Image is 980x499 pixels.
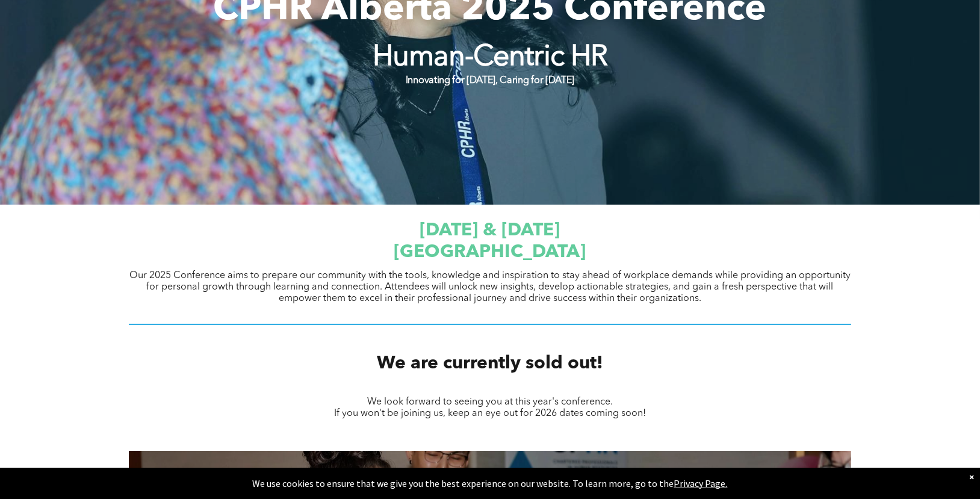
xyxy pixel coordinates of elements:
[334,409,646,418] span: If you won't be joining us, keep an eye out for 2026 dates coming soon!
[367,397,613,407] span: We look forward to seeing you at this year's conference.
[377,355,603,373] span: We are currently sold out!
[406,76,574,85] strong: Innovating for [DATE], Caring for [DATE]
[373,43,607,72] strong: Human-Centric HR
[674,477,728,489] a: Privacy Page.
[969,471,974,483] div: Dismiss notification
[129,271,851,303] span: Our 2025 Conference aims to prepare our community with the tools, knowledge and inspiration to st...
[420,222,560,240] span: [DATE] & [DATE]
[394,243,586,261] span: [GEOGRAPHIC_DATA]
